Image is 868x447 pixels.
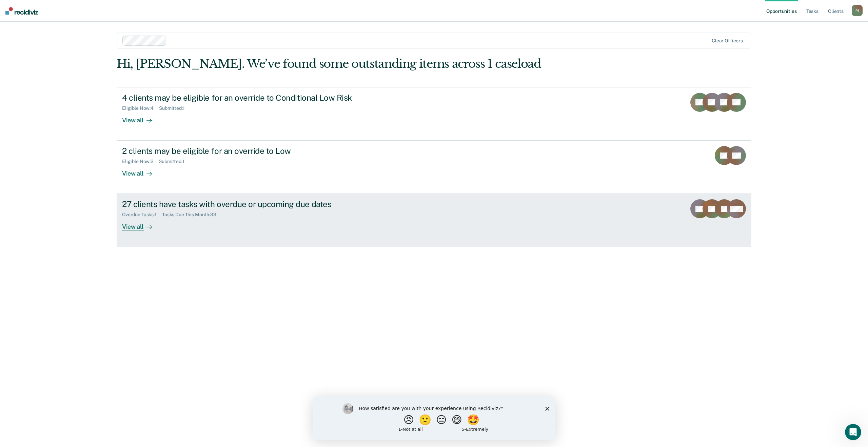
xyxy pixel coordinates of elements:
div: View all [122,218,160,231]
div: Tasks Due This Month : 33 [162,212,222,218]
div: 4 clients may be eligible for an override to Conditional Low Risk [122,93,360,103]
div: View all [122,164,160,178]
div: Hi, [PERSON_NAME]. We’ve found some outstanding items across 1 caseload [117,57,625,71]
button: PJ [852,5,863,16]
div: Eligible Now : 4 [122,105,159,111]
a: 2 clients may be eligible for an override to LowEligible Now:2Submitted:1View all [117,141,751,194]
div: Clear officers [712,38,743,44]
a: 4 clients may be eligible for an override to Conditional Low RiskEligible Now:4Submitted:1View all [117,87,751,141]
div: Submitted : 1 [159,159,190,164]
div: View all [122,111,160,124]
iframe: Survey by Kim from Recidiviz [313,397,555,440]
img: Recidiviz [5,7,38,15]
iframe: Intercom live chat [845,424,861,440]
a: 27 clients have tasks with overdue or upcoming due datesOverdue Tasks:1Tasks Due This Month:33Vie... [117,194,751,247]
div: Overdue Tasks : 1 [122,212,162,218]
div: Submitted : 1 [159,105,190,111]
div: 27 clients have tasks with overdue or upcoming due dates [122,199,360,209]
div: P J [852,5,863,16]
div: Eligible Now : 2 [122,159,159,164]
div: 2 clients may be eligible for an override to Low [122,146,360,156]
